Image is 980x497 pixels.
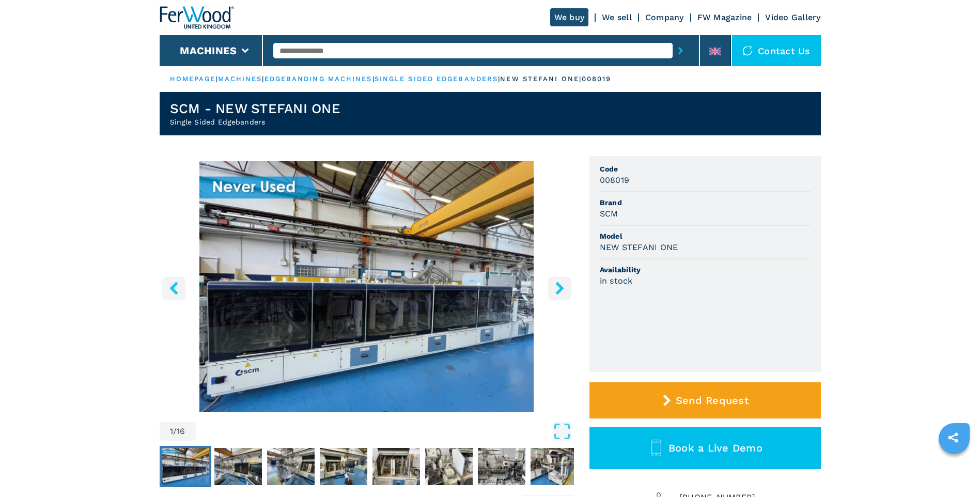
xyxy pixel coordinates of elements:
[170,117,340,127] h2: Single Sided Edgebanders
[742,45,753,56] img: Contact us
[600,231,811,241] span: Model
[375,75,498,83] a: single sided edgebanders
[528,446,580,487] button: Go to Slide 8
[765,12,820,22] a: Video Gallery
[936,451,972,489] iframe: Chat
[425,448,473,485] img: 756f7bddafe69397f8cf7fa1ceecd91c
[582,74,612,84] p: 008019
[318,446,369,487] button: Go to Slide 4
[600,164,811,174] span: Code
[218,75,262,83] a: machines
[645,12,684,22] a: Company
[548,276,571,300] button: right-button
[372,75,375,83] span: |
[160,446,211,487] button: Go to Slide 1
[423,446,475,487] button: Go to Slide 6
[160,161,574,412] div: Go to Slide 1
[531,448,578,485] img: f8a941216ec6b03123a9ea1262517f18
[602,12,632,22] a: We sell
[262,75,264,83] span: |
[214,448,262,485] img: 52981fb1ee67daf14a42a0d2783ae416
[170,75,216,83] a: HOMEPAGE
[697,12,752,22] a: FW Magazine
[212,446,264,487] button: Go to Slide 2
[940,425,966,451] a: sharethis
[215,75,217,83] span: |
[170,100,340,117] h1: SCM - NEW STEFANI ONE
[478,448,525,485] img: 28f3ce6e5441830d34bbf492df91dd66
[498,75,500,83] span: |
[600,208,618,220] h3: SCM
[160,446,574,487] nav: Thumbnail Navigation
[265,446,317,487] button: Go to Slide 3
[180,44,237,57] button: Machines
[600,197,811,208] span: Brand
[600,275,633,287] h3: in stock
[160,161,574,412] img: Single Sided Edgebanders SCM NEW STEFANI ONE
[600,174,630,186] h3: 008019
[160,6,234,29] img: Ferwood
[589,382,821,418] button: Send Request
[673,39,689,63] button: submit-button
[476,446,527,487] button: Go to Slide 7
[668,442,763,454] span: Book a Live Demo
[589,427,821,469] button: Book a Live Demo
[173,427,177,436] span: /
[170,427,173,436] span: 1
[320,448,367,485] img: 3d377829833516d53bc5711926a1e11c
[370,446,422,487] button: Go to Slide 5
[500,74,582,84] p: new stefani one |
[177,427,185,436] span: 16
[162,448,209,485] img: 3cf9faf07b32017add96ab5d67ee8191
[198,422,571,441] button: Open Fullscreen
[600,265,811,275] span: Availability
[265,75,372,83] a: edgebanding machines
[162,276,185,300] button: left-button
[372,448,420,485] img: bd5f73943ebb36e7728e6139dcf79e83
[267,448,315,485] img: 27940ca1e7cc3ba766a83615fd7b37db
[550,8,589,26] a: We buy
[732,35,821,66] div: Contact us
[600,241,678,253] h3: NEW STEFANI ONE
[676,394,749,407] span: Send Request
